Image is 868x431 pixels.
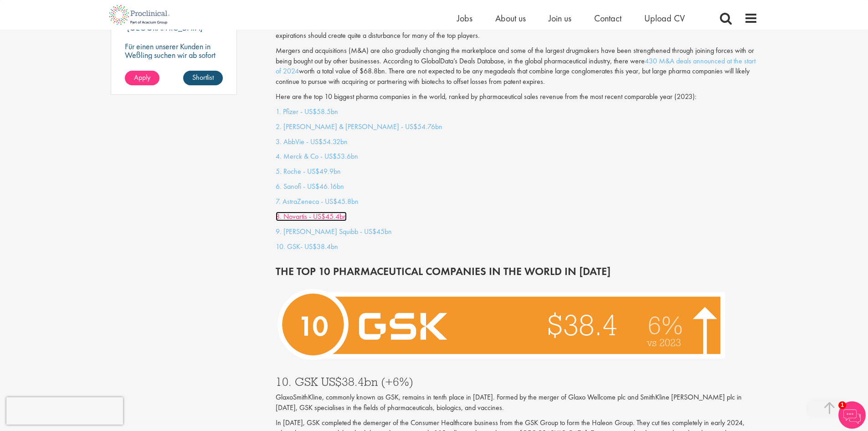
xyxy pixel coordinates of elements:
a: 4. Merck & Co - US$53.6bn [276,151,358,161]
a: 9. [PERSON_NAME] Squibb - US$45bn [276,227,392,236]
a: 5. Roche - US$49.9bn [276,166,341,176]
a: 10. GSK- US$38.4bn [276,242,338,251]
a: About us [495,12,526,24]
a: Jobs [457,12,473,24]
a: 3. AbbVie - US$54.32bn [276,137,348,146]
a: 430 M&A deals announced at the start of 2024 [276,56,755,76]
a: Upload CV [644,12,685,24]
p: GlaxoSmithKline, commonly known as GSK, remains in tenth place in [DATE]. Formed by the merger of... [276,392,758,413]
h3: 10. GSK US$38.4bn (+6%) [276,376,758,388]
p: Here are the top 10 biggest pharma companies in the world, ranked by pharmaceutical sales revenue... [276,92,758,102]
span: 1 [838,401,846,409]
a: Join us [549,12,571,24]
a: 7. AstraZeneca - US$45.8bn [276,197,359,206]
p: Mergers and acquisitions (M&A) are also gradually changing the marketplace and some of the larges... [276,46,758,87]
span: Apply [134,73,150,82]
a: 6. Sanofi - US$46.16bn [276,182,344,191]
img: Chatbot [838,401,866,429]
p: Für einen unserer Kunden in Weßling suchen wir ab sofort einen Senior Electronics Engineer Avioni... [125,42,223,85]
iframe: reCAPTCHA [6,397,123,425]
a: 1. Pfizer - US$58.5bn [276,107,338,116]
h2: THE TOP 10 PHARMACEUTICAL COMPANIES IN THE WORLD IN [DATE] [276,265,758,277]
a: 8. Novartis - US$45.4bn [276,212,347,221]
a: Shortlist [183,71,223,85]
a: Apply [125,71,159,85]
a: 2. [PERSON_NAME] & [PERSON_NAME] - US$54.76bn [276,122,442,131]
a: Contact [594,12,621,24]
